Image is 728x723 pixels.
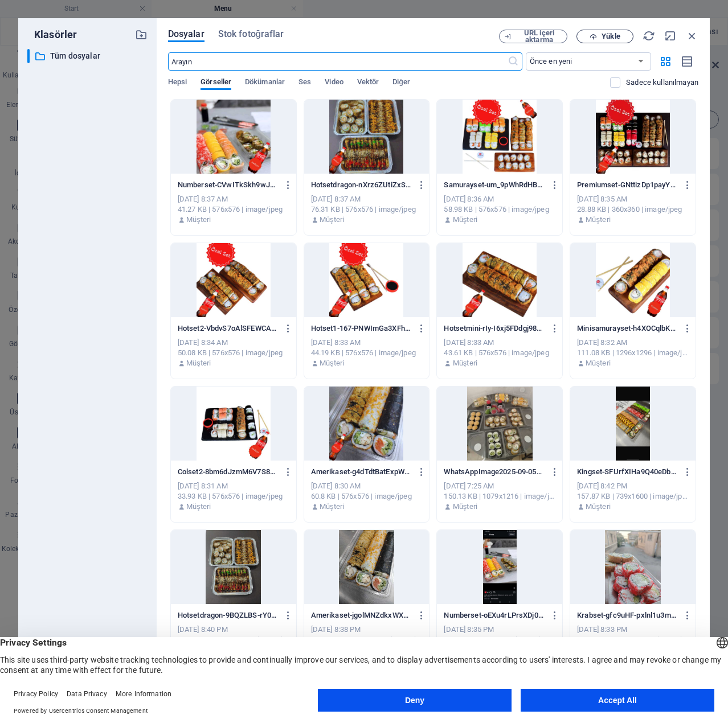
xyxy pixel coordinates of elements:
div: [DATE] 8:33 AM [444,338,555,348]
button: Yükle [576,30,633,43]
p: Hotsetdragon-9BQZLBS-rY0c2T0ooeIkUw.jpg [178,610,279,621]
span: Video [325,75,343,91]
p: Müşteri [186,358,211,368]
div: 28.88 KB | 360x360 | image/jpeg [577,204,689,215]
p: Hotset1-167-PNWImGa3XFhgPBTGTQ.jpg [311,323,412,334]
div: [DATE] 8:37 AM [178,194,289,204]
div: [DATE] 8:35 AM [577,194,689,204]
p: Samurayset-um_9pWhRdHB8n0eI5386Sg.jpg [444,180,545,190]
p: Numberset-oEXu4rLPrsXDj0jLML2U0A.jpg [444,610,545,621]
div: 111.08 KB | 1296x1296 | image/jpeg [577,348,689,358]
p: Müşteri [320,215,344,225]
button: URL içeri aktarma [499,30,567,43]
p: Hotset2-VbdvS7oAlSFEWCAs9VErig.jpg [178,323,279,334]
div: [DATE] 8:30 AM [311,481,423,491]
p: Müşteri [453,215,477,225]
p: Müşteri [186,502,211,512]
p: Müşteri [453,358,477,368]
div: 60.8 KB | 576x576 | image/jpeg [311,491,423,502]
span: Yükle [602,33,620,40]
div: 43.61 KB | 576x576 | image/jpeg [444,348,555,358]
p: Müşteri [186,215,211,225]
div: 88.59 KB | 720x1600 | image/jpeg [444,635,555,645]
div: 33.93 KB | 576x576 | image/jpeg [178,491,289,502]
p: Colset2-8bm6dJzmM6V7S8SJRksoCg.jpg [178,467,279,477]
div: [DATE] 8:42 PM [577,481,689,491]
div: 146.45 KB | 1200x1600 | image/jpeg [577,635,689,645]
p: Müşteri [586,358,610,368]
p: Minisamurayset-h4XOCqlbKW-4qhyx8oNvAw.jpg [577,323,678,334]
p: Müşteri [586,502,610,512]
div: ​ [27,49,30,63]
div: [DATE] 8:34 AM [178,338,289,348]
div: 58.98 KB | 576x576 | image/jpeg [444,204,555,215]
div: 41.27 KB | 576x576 | image/jpeg [178,204,289,215]
div: 267.75 KB | 1200x1600 | image/jpeg [178,635,289,645]
div: [DATE] 8:40 PM [178,625,289,635]
div: [DATE] 8:38 PM [311,625,423,635]
div: 150.13 KB | 1079x1216 | image/jpeg [444,491,555,502]
div: 76.31 KB | 576x576 | image/jpeg [311,204,423,215]
div: [DATE] 8:33 PM [577,625,689,635]
div: [DATE] 8:35 PM [444,625,555,635]
div: [DATE] 7:25 AM [444,481,555,491]
div: [DATE] 8:36 AM [444,194,555,204]
span: URL içeri aktarma [516,30,562,43]
span: Görseller [201,75,231,91]
p: Krabset-gfc9uHF-pxlnl1u3mWp0GQ.jpg [577,610,678,621]
span: Hepsi [168,75,187,91]
span: Ses [298,75,311,91]
i: Yeniden Yükle [643,30,655,42]
span: Stok fotoğraflar [218,27,284,41]
div: [DATE] 8:33 AM [311,338,423,348]
p: WhatsAppImage2025-09-05at11.27.53_049e7dfd-S4LBp1ToAdXdj2Ggg-VtiA.jpg [444,467,545,477]
p: Amerikaset-g4dTdtBatExpWbNWa0bMiQ.jpg [311,467,412,477]
p: Müşteri [320,358,344,368]
span: Dökümanlar [245,75,285,91]
p: Hotsetmini-rIy-I6xj5FDdgj98N8lNMg.jpg [444,323,545,334]
div: 238.39 KB | 1200x1600 | image/jpeg [311,635,423,645]
span: Vektör [357,75,379,91]
i: Kapat [686,30,698,42]
p: Tüm dosyalar [50,50,126,63]
div: 157.87 KB | 739x1600 | image/jpeg [577,491,689,502]
p: Amerikaset-jgolMNZdkxWXoI_xmTqCcw.jpg [311,610,412,621]
p: Müşteri [586,215,610,225]
p: Premiumset-GNttizDp1payYV7IEHGp_w.jpg [577,180,678,190]
div: [DATE] 8:31 AM [178,481,289,491]
p: Müşteri [453,502,477,512]
p: Sadece web sitesinde kullanılmayan dosyaları görüntüleyin. Bu oturum sırasında eklenen dosyalar h... [626,77,698,88]
span: Diğer [392,75,410,91]
div: [DATE] 8:32 AM [577,338,689,348]
div: 44.19 KB | 576x576 | image/jpeg [311,348,423,358]
p: Müşteri [320,502,344,512]
p: Numberset-CVwITkSkh9wJdIh96vHhvQ.jpg [178,180,279,190]
input: Arayın [168,52,508,71]
i: Küçült [664,30,677,42]
span: Dosyalar [168,27,205,41]
p: Klasörler [27,27,77,42]
p: Hotsetdragon-nXrz6ZUtiZxSFzOoe2Qcgg.jpg [311,180,412,190]
div: 50.08 KB | 576x576 | image/jpeg [178,348,289,358]
div: [DATE] 8:37 AM [311,194,423,204]
p: Kingset-SFUrfXIHa9Q40eDbcsqHlQ.jpg [577,467,678,477]
i: Yeni klasör oluştur [135,28,148,41]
